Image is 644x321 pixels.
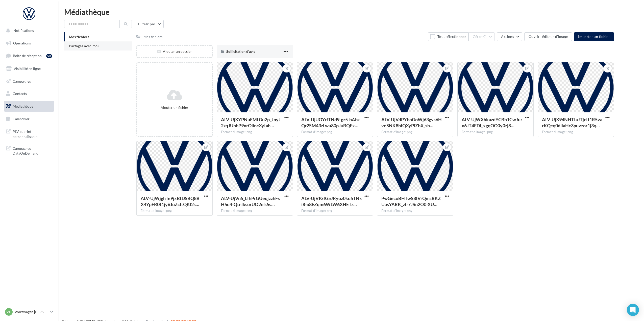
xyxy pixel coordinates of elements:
[3,38,55,48] a: Opérations
[3,126,55,141] a: PLV et print personnalisable
[3,101,55,112] a: Médiathèque
[13,145,52,156] span: Campagnes DataOnDemand
[301,117,360,128] span: ALV-UjUOYrfTNd9-gz5-bAbxQr2SM43zLwu80pJuBQExjUpmH69yh9DI
[482,35,487,39] span: (0)
[69,35,89,39] span: Mes fichiers
[428,32,468,41] button: Tout sélectionner
[46,54,52,58] div: 53
[6,309,11,314] span: VD
[301,209,369,213] div: Format d'image: png
[3,50,55,61] a: Boîte de réception53
[381,130,449,134] div: Format d'image: png
[13,117,30,121] span: Calendrier
[3,114,55,124] a: Calendrier
[3,63,55,74] a: Visibilité en ligne
[501,34,514,39] span: Actions
[3,88,55,99] a: Contacts
[221,130,289,134] div: Format d'image: png
[13,41,31,45] span: Opérations
[14,66,41,71] span: Visibilité en ligne
[462,117,522,128] span: ALV-UjWXhkazdYCBh1CwJurx6JT4EDI_xgqOO0y0zj8e8Qkw1v2F6Ora
[143,34,162,39] div: Mes fichiers
[64,8,638,16] div: Médiathèque
[221,209,289,213] div: Format d'image: png
[3,25,53,36] button: Notifications
[627,304,639,316] div: Open Intercom Messenger
[141,209,208,213] div: Format d'image: png
[221,195,280,207] span: ALV-UjVn5_LfhPrGUeqjzzhFsH5u4-QtnlksorUO2ols5sBxWUghAvO3
[497,32,522,41] button: Actions
[13,104,33,108] span: Médiathèque
[542,117,602,128] span: ALV-UjX94NHTIaJTjcIt1R5varKQcq0dilaHc3puvzor1j3qNusrbgWH
[574,32,614,41] button: Importer un fichier
[69,44,99,48] span: Partagés avec moi
[13,91,27,96] span: Contacts
[15,309,48,314] p: Volkswagen [PERSON_NAME]
[381,117,442,128] span: ALV-UjVdPYboGoWj63gvs6HveSNK8bfQXyPlZbX_shwEDzRNAwjXGYqZ
[468,32,495,41] button: Gérer(0)
[542,130,610,134] div: Format d'image: png
[3,76,55,87] a: Campagnes
[13,128,52,139] span: PLV et print personnalisable
[13,79,31,83] span: Campagnes
[462,130,529,134] div: Format d'image: png
[4,307,54,317] a: VD Volkswagen [PERSON_NAME]
[13,54,42,58] span: Boîte de réception
[226,49,255,54] span: Sollicitation d'avis
[524,32,572,41] button: Ouvrir l'éditeur d'image
[301,195,362,207] span: ALV-UjVIGIG5JRyoz0ku5TNxi8-o8EZqm6WLW6XHETz8qYY5RvpNvbE
[139,105,210,110] div: Ajouter un fichier
[381,195,441,207] span: PwGecuBHTwS8IVrQmsRKZUasYARK_zt-7JSn2O0-XUOUNEqWWNcveFUPBz-7KDxPoHnsQQYr44je9Ykn=s0
[381,209,449,213] div: Format d'image: png
[301,130,369,134] div: Format d'image: png
[141,195,200,207] span: ALV-UjWjghTe9jxBtDSBQ8BX4YpFR0t1jy6JuZcItQKl2spUEVViNaGf
[137,49,212,54] div: Ajouter un dossier
[3,143,55,158] a: Campagnes DataOnDemand
[578,34,610,39] span: Importer un fichier
[134,20,164,28] button: Filtrer par
[13,28,34,33] span: Notifications
[221,117,281,128] span: ALV-UjXYPNuEMLGu2p_JnyJ2zqJUhbP9xrOlincXyIah8S3BX6M9rwBN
